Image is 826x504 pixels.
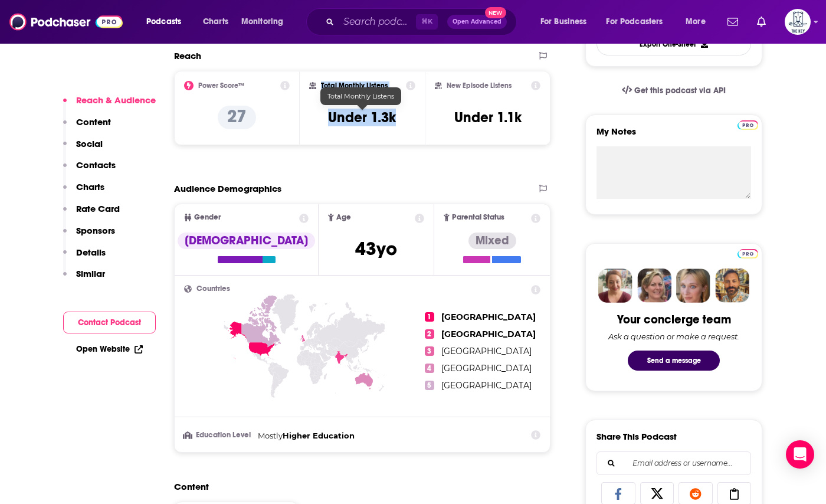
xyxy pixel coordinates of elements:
[218,106,256,129] p: 27
[425,381,434,390] span: 5
[355,237,397,260] span: 43 yo
[63,159,116,181] button: Contacts
[174,183,281,194] h2: Audience Demographics
[676,269,710,303] img: Jules Profile
[328,109,396,126] h3: Under 1.3k
[441,380,532,391] span: [GEOGRAPHIC_DATA]
[447,15,507,29] button: Open AdvancedNew
[737,249,758,258] img: Podchaser Pro
[63,138,103,160] button: Social
[606,14,663,30] span: For Podcasters
[321,81,388,90] h2: Total Monthly Listens
[76,203,120,214] p: Rate Card
[453,19,501,25] span: Open Advanced
[785,9,811,35] img: User Profile
[76,268,105,279] p: Similar
[737,120,758,130] img: Podchaser Pro
[138,12,196,31] button: open menu
[737,119,758,130] a: Pro website
[283,431,355,440] span: Higher Education
[174,481,541,492] h2: Content
[532,12,602,31] button: open menu
[76,247,106,258] p: Details
[628,351,720,371] button: Send a message
[786,440,814,469] div: Open Intercom Messenger
[63,268,105,290] button: Similar
[178,233,315,249] div: [DEMOGRAPHIC_DATA]
[596,431,677,442] h3: Share This Podcast
[425,346,434,356] span: 3
[608,332,739,341] div: Ask a question or make a request.
[452,214,504,221] span: Parental Status
[596,126,751,146] label: My Notes
[63,203,120,225] button: Rate Card
[607,452,741,474] input: Email address or username...
[723,12,743,32] a: Show notifications dropdown
[76,138,103,149] p: Social
[425,312,434,322] span: 1
[715,269,749,303] img: Jon Profile
[617,312,731,327] div: Your concierge team
[63,312,156,333] button: Contact Podcast
[76,159,116,171] p: Contacts
[468,233,516,249] div: Mixed
[425,364,434,373] span: 4
[76,344,143,354] a: Open Website
[63,94,156,116] button: Reach & Audience
[233,12,299,31] button: open menu
[184,431,253,439] h3: Education Level
[317,8,528,35] div: Search podcasts, credits, & more...
[9,11,123,33] img: Podchaser - Follow, Share and Rate Podcasts
[785,9,811,35] span: Logged in as TheKeyPR
[203,14,228,30] span: Charts
[447,81,512,90] h2: New Episode Listens
[598,269,632,303] img: Sydney Profile
[416,14,438,30] span: ⌘ K
[540,14,587,30] span: For Business
[441,363,532,374] span: [GEOGRAPHIC_DATA]
[686,14,706,30] span: More
[336,214,351,221] span: Age
[752,12,771,32] a: Show notifications dropdown
[485,7,506,18] span: New
[425,329,434,339] span: 2
[339,12,416,31] input: Search podcasts, credits, & more...
[599,12,680,31] button: open menu
[63,116,111,138] button: Content
[76,225,115,236] p: Sponsors
[596,451,751,475] div: Search followers
[441,312,536,322] span: [GEOGRAPHIC_DATA]
[241,14,283,30] span: Monitoring
[785,9,811,35] button: Show profile menu
[612,76,735,105] a: Get this podcast via API
[454,109,522,126] h3: Under 1.1k
[63,225,115,247] button: Sponsors
[198,81,244,90] h2: Power Score™
[195,12,235,31] a: Charts
[146,14,181,30] span: Podcasts
[76,181,104,192] p: Charts
[63,181,104,203] button: Charts
[194,214,221,221] span: Gender
[76,94,156,106] p: Reach & Audience
[258,431,283,440] span: Mostly
[63,247,106,269] button: Details
[637,269,671,303] img: Barbara Profile
[737,247,758,258] a: Pro website
[196,285,230,293] span: Countries
[76,116,111,127] p: Content
[441,346,532,356] span: [GEOGRAPHIC_DATA]
[441,329,536,339] span: [GEOGRAPHIC_DATA]
[596,32,751,55] button: Export One-Sheet
[677,12,720,31] button: open menu
[634,86,726,96] span: Get this podcast via API
[174,50,201,61] h2: Reach
[327,92,394,100] span: Total Monthly Listens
